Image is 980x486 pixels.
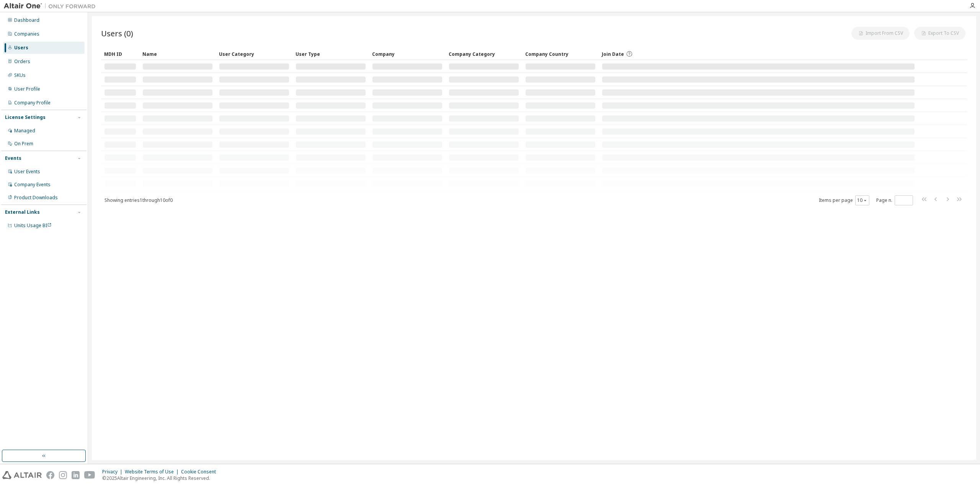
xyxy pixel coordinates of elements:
button: Import From CSV [851,27,910,40]
div: Company [372,48,443,60]
div: MDH ID [104,48,136,60]
img: Altair One [4,2,100,10]
img: youtube.svg [84,471,95,479]
button: 10 [857,197,867,203]
div: SKUs [14,72,26,78]
div: Managed [14,128,35,134]
div: Company Events [14,182,51,188]
span: Page n. [876,195,913,205]
img: instagram.svg [59,471,67,479]
span: Users (0) [101,28,133,39]
div: Name [142,48,213,60]
span: Join Date [602,51,624,57]
div: Privacy [102,469,125,475]
svg: Date when the user was first added or directly signed up. If the user was deleted and later re-ad... [626,50,633,57]
div: User Category [219,48,289,60]
span: Showing entries 1 through 10 of 0 [105,197,173,203]
div: Cookie Consent [181,469,220,475]
img: facebook.svg [46,471,54,479]
div: Website Terms of Use [125,469,181,475]
span: Units Usage BI [14,222,52,229]
img: linkedin.svg [72,471,80,479]
div: License Settings [5,114,46,120]
div: Orders [14,59,30,65]
div: Dashboard [14,17,39,23]
div: User Events [14,169,40,175]
div: Events [5,155,21,161]
div: Users [14,45,28,51]
div: Product Downloads [14,195,58,201]
div: Companies [14,31,39,37]
div: User Profile [14,86,40,92]
div: External Links [5,209,40,215]
img: altair_logo.svg [2,471,42,479]
div: Company Profile [14,100,51,106]
div: Company Country [525,48,596,60]
span: Items per page [819,195,869,205]
button: Export To CSV [914,27,965,40]
div: User Type [296,48,366,60]
p: © 2025 Altair Engineering, Inc. All Rights Reserved. [102,475,220,481]
div: On Prem [14,141,33,147]
div: Company Category [449,48,519,60]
